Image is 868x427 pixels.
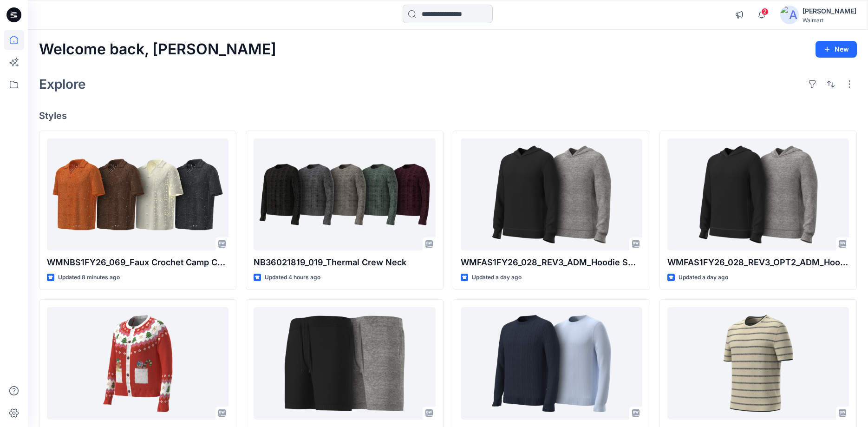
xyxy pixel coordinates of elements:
[780,6,799,24] img: avatar
[461,307,642,419] a: WMFAS1FY25_002_Pointelle Cable Crewnek
[39,110,857,121] h4: Styles
[39,77,86,92] h2: Explore
[803,6,856,17] div: [PERSON_NAME]
[58,273,120,282] p: Updated 8 minutes ago
[47,256,228,269] p: WMNBS1FY26_069_Faux Crochet Camp Collar
[254,256,435,269] p: NB36021819_019_Thermal Crew Neck
[679,273,728,282] p: Updated a day ago
[667,256,849,269] p: WMFAS1FY26_028_REV3_OPT2_ADM_Hoodie Sweater
[254,307,435,419] a: WMFAS1FY26_028_ADM_Hoodie Sweater
[47,307,228,419] a: XJ88669_ADM_Raglan Christmas Cardi
[39,41,276,58] h2: Welcome back, [PERSON_NAME]
[667,138,849,250] a: WMFAS1FY26_028_REV3_OPT2_ADM_Hoodie Sweater
[47,138,228,250] a: WMNBS1FY26_069_Faux Crochet Camp Collar
[461,256,642,269] p: WMFAS1FY26_028_REV3_ADM_Hoodie Sweater
[461,138,642,250] a: WMFAS1FY26_028_REV3_ADM_Hoodie Sweater
[667,307,849,419] a: WMFAS2FY26_046B_ADM_Stripe Tee
[472,273,522,282] p: Updated a day ago
[265,273,320,282] p: Updated 4 hours ago
[803,17,856,24] div: Walmart
[761,8,769,15] span: 2
[816,41,857,58] button: New
[254,138,435,250] a: NB36021819_019_Thermal Crew Neck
